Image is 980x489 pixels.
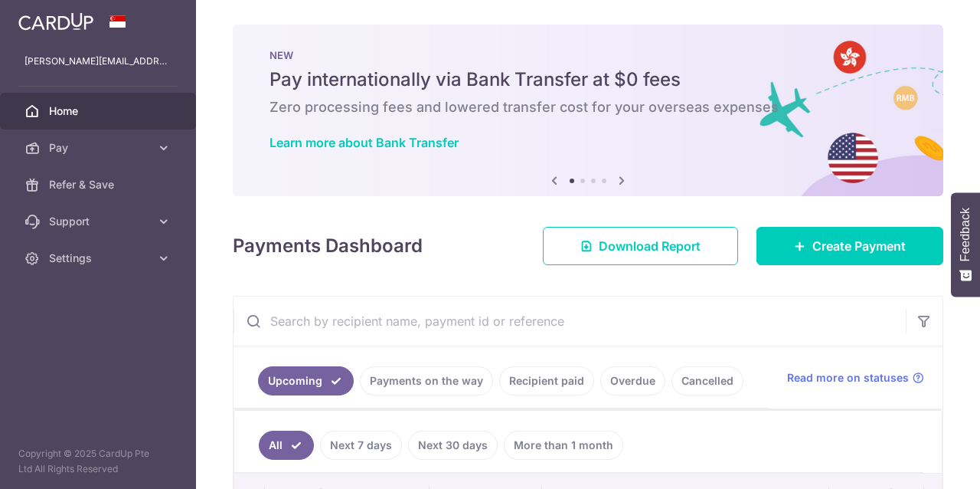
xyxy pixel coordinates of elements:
span: Feedback [959,208,972,261]
iframe: Opens a widget where you can find more information [881,443,965,481]
img: Bank transfer banner [233,25,943,196]
span: Read more on statuses [787,370,909,386]
span: Home [49,103,150,119]
a: Payments on the way [360,366,493,395]
a: Create Payment [756,227,943,265]
span: Pay [49,140,150,156]
a: All [259,431,314,460]
a: Cancelled [671,366,743,395]
span: Refer & Save [49,177,150,192]
span: Settings [49,251,150,266]
a: Overdue [600,366,665,395]
a: Next 7 days [320,431,402,460]
a: Read more on statuses [787,370,924,386]
h6: Zero processing fees and lowered transfer cost for your overseas expenses [269,98,906,117]
a: Recipient paid [499,366,594,395]
h4: Payments Dashboard [233,232,423,260]
span: Create Payment [812,237,906,255]
button: Feedback - Show survey [951,192,980,297]
a: Upcoming [258,366,354,395]
h5: Pay internationally via Bank Transfer at $0 fees [269,67,906,92]
span: Download Report [599,237,701,255]
img: CardUp [18,12,93,31]
a: Next 30 days [408,431,498,460]
a: Download Report [543,227,738,265]
input: Search by recipient name, payment id or reference [234,297,906,346]
p: [PERSON_NAME][EMAIL_ADDRESS][DOMAIN_NAME] [24,54,171,69]
a: Learn more about Bank Transfer [269,135,459,150]
a: More than 1 month [504,431,623,460]
p: NEW [269,49,906,61]
span: Support [49,214,150,229]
